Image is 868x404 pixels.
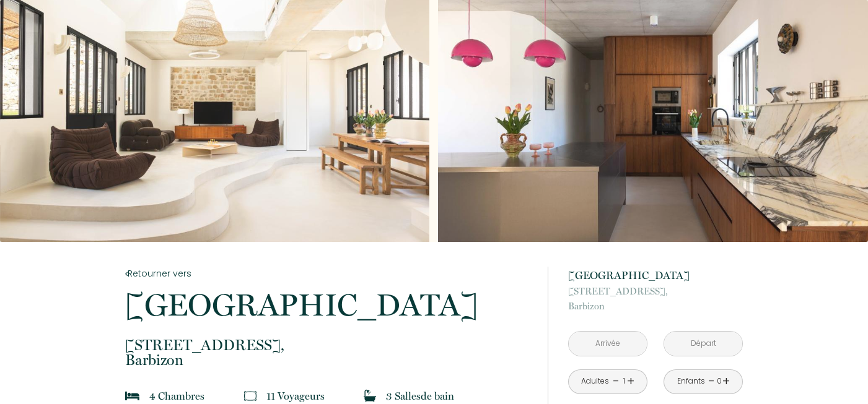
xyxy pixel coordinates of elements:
span: [STREET_ADDRESS], [568,284,743,299]
div: Adultes [581,376,609,387]
div: 1 [621,376,627,387]
p: [GEOGRAPHIC_DATA] [125,290,532,320]
input: Arrivée [569,332,647,356]
div: 0 [716,376,722,387]
img: guests [244,390,256,402]
span: [STREET_ADDRESS], [125,338,532,353]
span: s [200,390,204,402]
p: [GEOGRAPHIC_DATA] [568,267,743,284]
div: Enfants [677,376,705,387]
span: s [416,390,421,402]
a: Retourner vers [125,267,532,280]
p: Barbizon [125,338,532,367]
a: - [708,372,715,391]
p: Barbizon [568,284,743,314]
a: - [613,372,620,391]
a: + [627,372,634,391]
a: + [722,372,730,391]
input: Départ [664,332,742,356]
span: s [320,390,325,402]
